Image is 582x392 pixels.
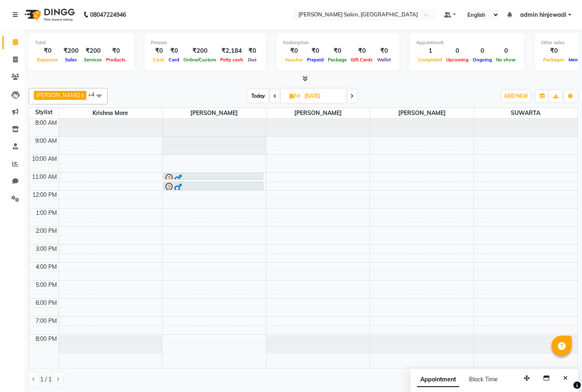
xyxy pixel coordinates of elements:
[416,46,444,56] div: 1
[283,46,305,56] div: ₹0
[302,90,343,102] input: 2025-09-05
[34,281,59,289] div: 5:00 PM
[40,375,52,384] span: 1 / 1
[63,57,79,63] span: Sales
[82,46,104,56] div: ₹200
[34,119,59,127] div: 8:00 AM
[34,335,59,343] div: 8:00 PM
[21,3,77,26] img: logo
[417,372,459,387] span: Appointment
[151,39,259,46] div: Finance
[469,376,498,383] span: Block Time
[34,245,59,253] div: 3:00 PM
[541,46,566,56] div: ₹0
[167,46,181,56] div: ₹0
[349,57,375,63] span: Gift Cards
[245,46,259,56] div: ₹0
[471,46,494,56] div: 0
[34,137,59,145] div: 9:00 AM
[34,263,59,271] div: 4:00 PM
[88,91,101,98] span: +4
[559,372,571,385] button: Close
[34,299,59,307] div: 6:00 PM
[494,57,518,63] span: No show
[541,57,566,63] span: Packages
[167,57,181,63] span: Card
[218,46,245,56] div: ₹2,184
[305,57,326,63] span: Prepaid
[151,57,167,63] span: Cash
[287,93,302,99] span: Fri
[29,108,59,117] div: Stylist
[444,57,471,63] span: Upcoming
[59,108,162,118] span: krishna more
[35,39,128,46] div: Total
[504,93,528,99] span: ADD NEW
[494,46,518,56] div: 0
[34,317,59,325] div: 7:00 PM
[30,173,59,181] div: 11:00 AM
[266,108,370,118] span: [PERSON_NAME]
[416,57,444,63] span: Completed
[35,46,60,56] div: ₹0
[162,108,266,118] span: [PERSON_NAME]
[30,155,59,163] div: 10:00 AM
[283,57,305,63] span: Voucher
[502,90,530,102] button: ADD NEW
[305,46,326,56] div: ₹0
[82,57,104,63] span: Services
[60,46,82,56] div: ₹200
[375,46,393,56] div: ₹0
[520,11,566,19] span: admin hinjewadi
[34,227,59,235] div: 2:00 PM
[104,46,128,56] div: ₹0
[416,39,518,46] div: Appointment
[471,57,494,63] span: Ongoing
[444,46,471,56] div: 0
[164,182,263,190] div: abhisheknull, 11:30 AM-12:00 PM, Inoa touchup mens
[283,39,393,46] div: Redemption
[36,92,80,98] span: [PERSON_NAME]
[104,57,128,63] span: Products
[349,46,375,56] div: ₹0
[370,108,474,118] span: [PERSON_NAME]
[80,92,84,98] a: x
[181,46,218,56] div: ₹200
[31,191,59,199] div: 12:00 PM
[248,90,268,102] span: Today
[218,57,245,63] span: Petty cash
[474,108,577,118] span: SUWARTA
[34,209,59,217] div: 1:00 PM
[164,173,263,179] div: abhisheknull, 11:00 AM-11:25 AM, [PERSON_NAME] shape with Razor
[181,57,218,63] span: Online/Custom
[90,3,126,26] b: 08047224946
[375,57,393,63] span: Wallet
[246,57,259,63] span: Due
[326,46,349,56] div: ₹0
[35,57,60,63] span: Expenses
[326,57,349,63] span: Package
[151,46,167,56] div: ₹0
